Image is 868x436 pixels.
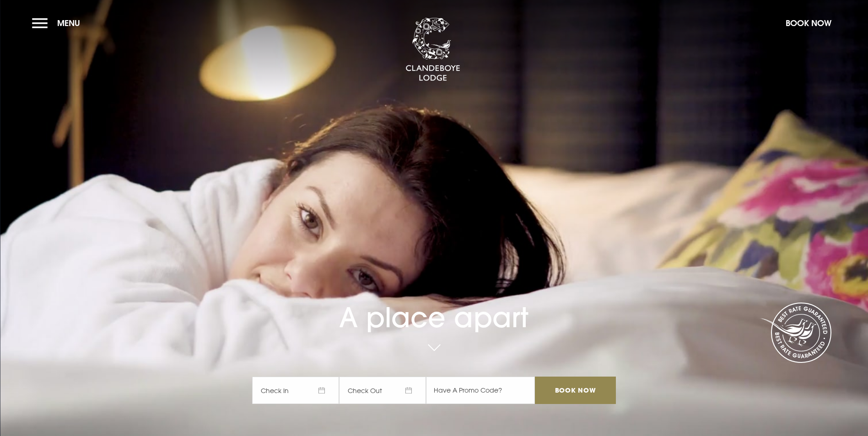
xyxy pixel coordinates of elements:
[252,275,615,334] h1: A place apart
[535,377,615,404] input: Book Now
[781,13,836,33] button: Book Now
[32,13,85,33] button: Menu
[57,18,80,28] span: Menu
[405,18,460,82] img: Clandeboye Lodge
[252,377,339,404] span: Check In
[426,377,535,404] input: Have A Promo Code?
[339,377,426,404] span: Check Out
